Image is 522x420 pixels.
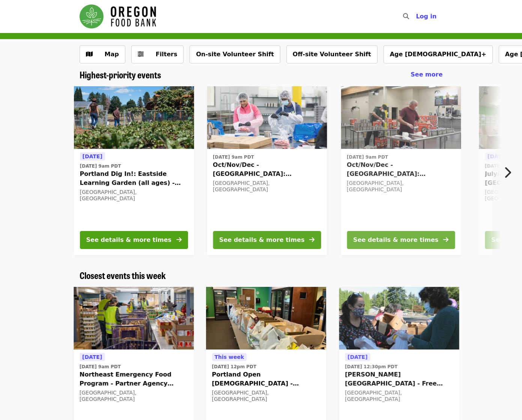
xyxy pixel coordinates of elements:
[83,153,102,159] span: [DATE]
[82,354,102,360] span: [DATE]
[219,235,304,244] div: See details & more times
[105,51,119,58] span: Map
[207,86,327,149] img: Oct/Nov/Dec - Beaverton: Repack/Sort (age 10+) organized by Oregon Food Bank
[213,160,321,178] span: Oct/Nov/Dec - [GEOGRAPHIC_DATA]: Repack/Sort (age [DEMOGRAPHIC_DATA]+)
[347,180,455,193] div: [GEOGRAPHIC_DATA], [GEOGRAPHIC_DATA]
[80,4,156,28] img: Oregon Food Bank - Home
[74,86,194,149] img: Portland Dig In!: Eastside Learning Garden (all ages) - Aug/Sept/Oct organized by Oregon Food Bank
[80,169,188,187] span: Portland Dig In!: Eastside Learning Garden (all ages) - Aug/Sept/Oct
[80,370,188,388] span: Northeast Emergency Food Program - Partner Agency Support
[345,370,453,388] span: [PERSON_NAME][GEOGRAPHIC_DATA] - Free Food Market (16+)
[411,71,442,78] span: See more
[341,86,461,255] a: See details for "Oct/Nov/Dec - Portland: Repack/Sort (age 16+)"
[416,13,436,20] span: Log in
[347,231,455,249] button: See details & more times
[497,162,522,183] button: Next item
[353,235,438,244] div: See details & more times
[215,354,244,360] span: This week
[80,231,188,249] button: See details & more times
[80,363,121,370] time: [DATE] 9am PDT
[341,86,461,149] img: Oct/Nov/Dec - Portland: Repack/Sort (age 16+) organized by Oregon Food Bank
[339,287,459,350] img: Merlo Station - Free Food Market (16+) organized by Oregon Food Bank
[347,160,455,178] span: Oct/Nov/Dec - [GEOGRAPHIC_DATA]: Repack/Sort (age [DEMOGRAPHIC_DATA]+)
[347,354,367,360] span: [DATE]
[212,370,320,388] span: Portland Open [DEMOGRAPHIC_DATA] - Partner Agency Support (16+)
[212,390,320,402] div: [GEOGRAPHIC_DATA], [GEOGRAPHIC_DATA]
[138,51,144,58] i: sliders-h icon
[212,363,257,370] time: [DATE] 12pm PDT
[80,69,161,80] a: Highest-priority events
[80,268,166,282] span: Closest events this week
[411,70,442,79] a: See more
[213,154,254,160] time: [DATE] 9am PDT
[345,363,397,370] time: [DATE] 12:30pm PDT
[286,45,378,63] button: Off-site Volunteer Shift
[414,7,420,25] input: Search
[74,86,194,255] a: See details for "Portland Dig In!: Eastside Learning Garden (all ages) - Aug/Sept/Oct"
[309,236,314,243] i: arrow-right icon
[80,45,125,63] button: Show map view
[443,236,448,243] i: arrow-right icon
[403,13,409,20] i: search icon
[86,51,93,58] i: map icon
[347,154,388,160] time: [DATE] 9am PDT
[80,189,188,202] div: [GEOGRAPHIC_DATA], [GEOGRAPHIC_DATA]
[213,231,321,249] button: See details & more times
[74,69,449,80] div: Highest-priority events
[80,270,166,281] a: Closest events this week
[74,270,449,281] div: Closest events this week
[86,235,171,244] div: See details & more times
[80,163,121,169] time: [DATE] 9am PDT
[74,287,194,350] img: Northeast Emergency Food Program - Partner Agency Support organized by Oregon Food Bank
[410,9,442,24] button: Log in
[176,236,182,243] i: arrow-right icon
[190,45,280,63] button: On-site Volunteer Shift
[80,68,161,81] span: Highest-priority events
[156,51,178,58] span: Filters
[207,86,327,255] a: See details for "Oct/Nov/Dec - Beaverton: Repack/Sort (age 10+)"
[206,287,326,350] img: Portland Open Bible - Partner Agency Support (16+) organized by Oregon Food Bank
[131,45,184,63] button: Filters (0 selected)
[345,390,453,402] div: [GEOGRAPHIC_DATA], [GEOGRAPHIC_DATA]
[213,180,321,193] div: [GEOGRAPHIC_DATA], [GEOGRAPHIC_DATA]
[504,165,511,180] i: chevron-right icon
[80,390,188,402] div: [GEOGRAPHIC_DATA], [GEOGRAPHIC_DATA]
[384,45,493,63] button: Age [DEMOGRAPHIC_DATA]+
